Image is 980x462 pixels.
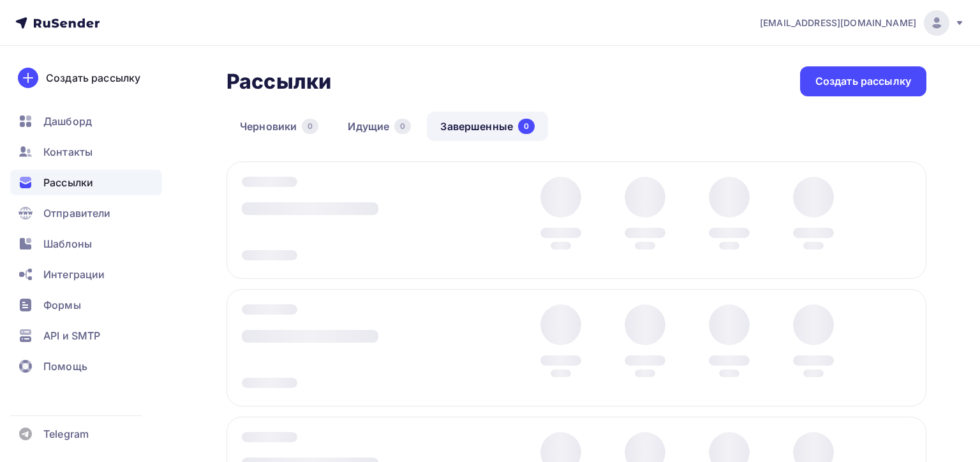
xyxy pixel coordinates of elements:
[10,108,162,134] a: Дашборд
[10,231,162,257] a: Шаблоны
[43,426,89,442] span: Telegram
[43,205,111,221] span: Отправители
[518,119,535,134] div: 0
[43,175,93,190] span: Рассылки
[43,144,93,160] span: Контакты
[43,328,100,343] span: API и SMTP
[43,267,105,282] span: Интеграции
[815,74,911,89] div: Создать рассылку
[394,119,411,134] div: 0
[43,297,81,313] span: Формы
[46,70,140,86] div: Создать рассылку
[10,170,162,195] a: Рассылки
[226,112,332,141] a: Черновики0
[334,112,424,141] a: Идущие0
[10,139,162,165] a: Контакты
[302,119,318,134] div: 0
[43,114,92,129] span: Дашборд
[760,10,965,36] a: [EMAIL_ADDRESS][DOMAIN_NAME]
[760,17,916,29] span: [EMAIL_ADDRESS][DOMAIN_NAME]
[427,112,548,141] a: Завершенные0
[10,200,162,226] a: Отправители
[43,236,92,251] span: Шаблоны
[226,69,331,94] h2: Рассылки
[10,292,162,318] a: Формы
[43,359,87,374] span: Помощь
